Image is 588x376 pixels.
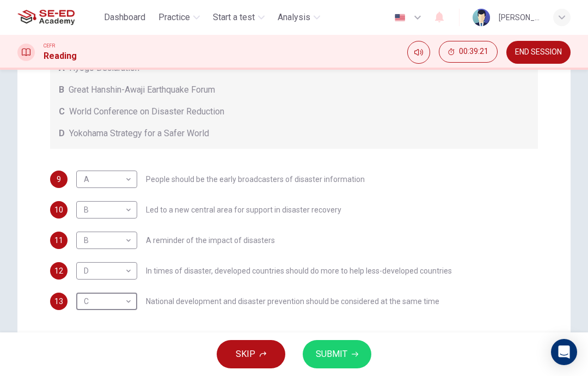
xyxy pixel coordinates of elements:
img: Profile picture [473,9,490,26]
span: 10 [54,206,63,214]
span: In times of disaster, developed countries should do more to help less-developed countries [146,267,452,275]
h1: Reading [44,50,77,63]
span: Led to a new central area for support in disaster recovery [146,206,341,214]
span: Great Hanshin-Awaji Earthquake Forum [69,83,215,96]
button: Practice [154,8,204,27]
button: END SESSION [506,41,571,64]
a: SE-ED Academy logo [17,7,100,28]
button: Analysis [273,8,324,27]
span: Analysis [278,11,310,24]
img: SE-ED Academy logo [17,7,75,28]
button: Dashboard [100,8,150,27]
div: C [76,286,133,317]
span: World Conference on Disaster Reduction [69,105,224,118]
button: SUBMIT [303,340,371,368]
span: 00:39:21 [459,47,488,56]
span: A reminder of the impact of disasters [146,236,275,244]
button: SKIP [217,340,285,368]
span: C [59,105,65,118]
div: Open Intercom Messenger [551,339,577,365]
span: National development and disaster prevention should be considered at the same time [146,298,439,305]
span: D [59,127,65,140]
span: Start a test [213,11,255,24]
div: Hide [439,41,498,64]
span: CEFR [44,42,55,50]
div: Mute [407,41,430,64]
span: People should be the early broadcasters of disaster information [146,175,365,183]
div: D [76,256,133,287]
span: SUBMIT [316,347,347,362]
span: 9 [57,175,61,183]
button: 00:39:21 [439,41,498,63]
span: Practice [158,11,190,24]
span: Yokohama Strategy for a Safer World [69,127,209,140]
span: 12 [54,267,63,275]
div: [PERSON_NAME] [499,11,540,24]
div: B [76,195,133,226]
img: en [393,14,407,22]
span: B [59,83,64,96]
span: SKIP [236,347,255,362]
div: B [76,225,133,256]
div: A [76,164,133,195]
button: Start a test [209,8,269,27]
span: 11 [54,236,63,244]
span: END SESSION [515,48,562,57]
span: Dashboard [104,11,145,24]
span: 13 [54,298,63,305]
